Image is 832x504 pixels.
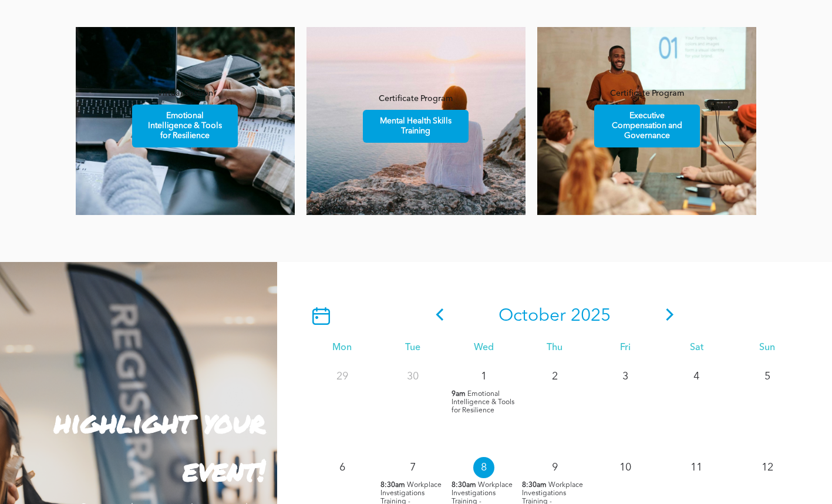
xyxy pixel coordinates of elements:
[757,457,778,478] p: 12
[473,457,494,478] p: 8
[686,366,707,387] p: 4
[661,342,732,354] div: Sat
[757,366,778,387] p: 5
[544,457,565,478] p: 9
[615,366,636,387] p: 3
[498,307,566,325] span: October
[571,307,611,325] span: 2025
[449,342,520,354] div: Wed
[596,105,698,147] span: Executive Compensation and Governance
[402,366,423,387] p: 30
[363,110,469,143] a: Mental Health Skills Training
[332,457,353,478] p: 6
[378,342,449,354] div: Tue
[402,457,423,478] p: 7
[452,390,466,398] span: 9am
[380,481,405,489] span: 8:30am
[134,105,236,147] span: Emotional Intelligence & Tools for Resilience
[686,457,707,478] p: 11
[544,366,565,387] p: 2
[590,342,661,354] div: Fri
[519,342,590,354] div: Thu
[473,366,494,387] p: 1
[54,401,265,490] strong: highlight your event!
[452,391,514,414] span: Emotional Intelligence & Tools for Resilience
[132,105,238,147] a: Emotional Intelligence & Tools for Resilience
[522,481,547,489] span: 8:30am
[594,105,700,147] a: Executive Compensation and Governance
[452,481,476,489] span: 8:30am
[332,366,353,387] p: 29
[615,457,636,478] p: 10
[306,342,378,354] div: Mon
[365,110,467,142] span: Mental Health Skills Training
[732,342,803,354] div: Sun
